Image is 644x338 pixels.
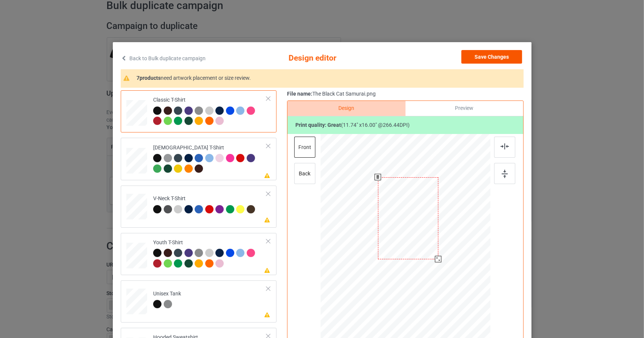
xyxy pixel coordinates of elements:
div: Preview [405,101,523,116]
span: need artwork placement or size review. [161,75,251,81]
div: Classic T-Shirt [153,96,267,125]
div: front [294,137,315,158]
div: Design [287,101,405,116]
div: [DEMOGRAPHIC_DATA] T-Shirt [153,144,267,172]
img: warning [123,75,134,81]
div: back [294,163,315,184]
span: File name: [287,91,312,97]
div: Unisex Tank [153,290,181,308]
div: Unisex Tank [121,280,277,323]
img: svg+xml;base64,PD94bWwgdmVyc2lvbj0iMS4wIiBlbmNvZGluZz0iVVRGLTgiPz4KPHN2ZyB3aWR0aD0iMTZweCIgaGVpZ2... [502,170,508,178]
a: Back to Bulk duplicate campaign [121,50,206,67]
span: Design editor [288,50,378,67]
img: heather_texture.png [195,107,203,115]
img: heather_texture.png [195,249,203,257]
span: great [327,122,341,128]
button: Save Changes [461,50,522,64]
img: svg+xml;base64,PD94bWwgdmVyc2lvbj0iMS4wIiBlbmNvZGluZz0iVVRGLTgiPz4KPHN2ZyB3aWR0aD0iMjJweCIgaGVpZ2... [501,143,509,149]
div: Youth T-Shirt [153,239,267,267]
div: Classic T-Shirt [121,90,277,132]
img: heather_texture.png [163,300,172,308]
div: V-Neck T-Shirt [121,186,277,228]
div: Youth T-Shirt [121,233,277,275]
span: 7 products [137,75,161,81]
div: [DEMOGRAPHIC_DATA] T-Shirt [121,138,277,180]
span: The Black Cat Samurai.png [312,91,376,97]
span: ( 11.74 " x 16.00 " @ 266.44 DPI) [341,122,410,128]
div: V-Neck T-Shirt [153,195,257,213]
b: Print quality: [295,122,341,128]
